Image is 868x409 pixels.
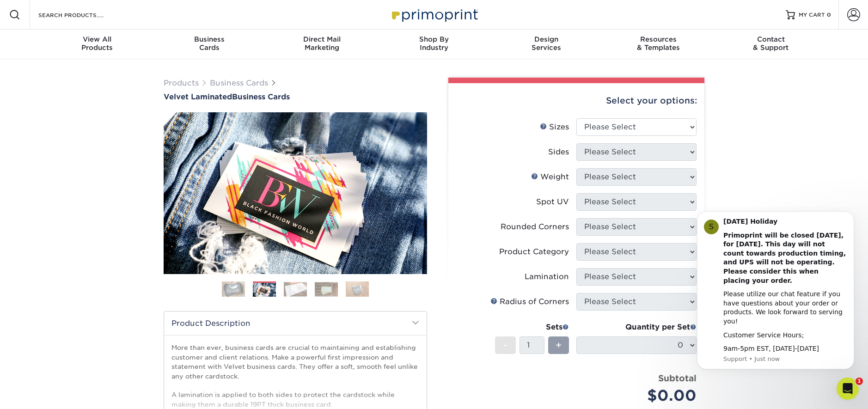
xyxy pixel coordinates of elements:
span: 0 [827,12,831,18]
h1: Business Cards [164,92,427,101]
div: Lamination [525,271,569,282]
div: Weight [531,171,569,183]
div: Marketing [266,35,378,52]
span: Direct Mail [266,35,378,43]
span: MY CART [799,11,825,19]
a: Shop ByIndustry [378,30,490,59]
input: SEARCH PRODUCTS..... [37,9,128,20]
a: Direct MailMarketing [266,30,378,59]
span: 1 [856,378,863,385]
span: + [556,338,562,352]
img: Business Cards 01 [222,278,245,301]
span: Velvet Laminated [164,92,232,101]
div: Industry [378,35,490,52]
div: Spot UV [536,196,569,208]
iframe: Intercom live chat [837,378,859,400]
span: Business [153,35,266,43]
h2: Product Description [164,311,427,335]
div: Quantity per Set [576,322,697,333]
div: & Templates [602,35,715,52]
div: Select your options: [456,83,697,118]
img: Business Cards 05 [346,281,369,297]
a: Contact& Support [715,30,827,59]
div: & Support [715,35,827,52]
span: Contact [715,35,827,43]
span: View All [41,35,153,43]
a: Products [164,79,199,87]
div: Rounded Corners [501,221,569,232]
iframe: Google Customer Reviews [2,381,79,406]
div: Radius of Corners [490,296,569,307]
div: Products [41,35,153,52]
div: $0.00 [583,385,697,407]
img: Business Cards 02 [253,283,276,297]
iframe: Intercom notifications message [683,207,868,384]
img: Business Cards 04 [315,282,338,296]
a: Velvet LaminatedBusiness Cards [164,92,427,101]
img: Business Cards 03 [284,282,307,296]
img: Velvet Laminated 02 [164,112,427,274]
span: Design [490,35,602,43]
a: Resources& Templates [602,30,715,59]
div: Sides [548,147,569,158]
a: View AllProducts [41,30,153,59]
div: Product Category [499,246,569,257]
a: Business Cards [210,79,268,87]
strong: Subtotal [658,373,697,383]
div: Services [490,35,602,52]
a: DesignServices [490,30,602,59]
span: - [503,338,507,352]
div: Sets [495,322,569,333]
span: Resources [602,35,715,43]
div: Sizes [540,122,569,133]
span: Shop By [378,35,490,43]
img: Primoprint [388,5,480,24]
div: Cards [153,35,266,52]
a: BusinessCards [153,30,266,59]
